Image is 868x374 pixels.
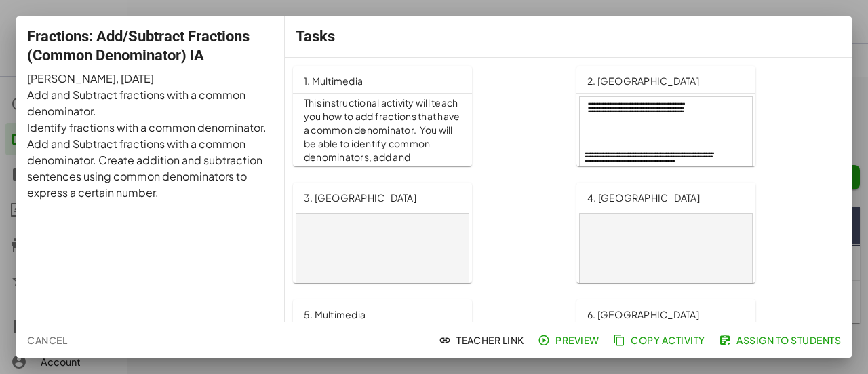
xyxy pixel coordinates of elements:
[716,328,846,352] button: Assign to Students
[304,308,366,320] span: 5. Multimedia
[293,183,560,283] a: 3. [GEOGRAPHIC_DATA]
[587,308,699,320] span: 6. [GEOGRAPHIC_DATA]
[304,96,461,218] p: This instructional activity will teach you how to add fractions that have a common denominator. Y...
[304,191,416,204] span: 3. [GEOGRAPHIC_DATA]
[304,75,363,87] span: 1. Multimedia
[27,119,274,201] p: Identify fractions with a common denominator. Add and Subtract fractions with a common denominato...
[576,183,844,283] a: 4. [GEOGRAPHIC_DATA]
[587,75,699,87] span: 2. [GEOGRAPHIC_DATA]
[293,66,560,166] a: 1. MultimediaThis instructional activity will teach you how to add fractions that have a common d...
[285,16,852,57] div: Tasks
[116,71,154,86] span: , [DATE]
[22,328,73,352] button: Cancel
[27,334,67,346] span: Cancel
[27,28,250,64] span: Fractions: Add/Subtract Fractions (Common Denominator) IA
[616,334,705,346] span: Copy Activity
[722,334,841,346] span: Assign to Students
[441,334,524,346] span: Teacher Link
[27,87,274,119] p: Add and Subtract fractions with a common denominator.
[535,328,605,352] button: Preview
[540,334,599,346] span: Preview
[587,191,700,204] span: 4. [GEOGRAPHIC_DATA]
[27,71,116,86] span: [PERSON_NAME]
[610,328,711,352] button: Copy Activity
[436,328,530,352] button: Teacher Link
